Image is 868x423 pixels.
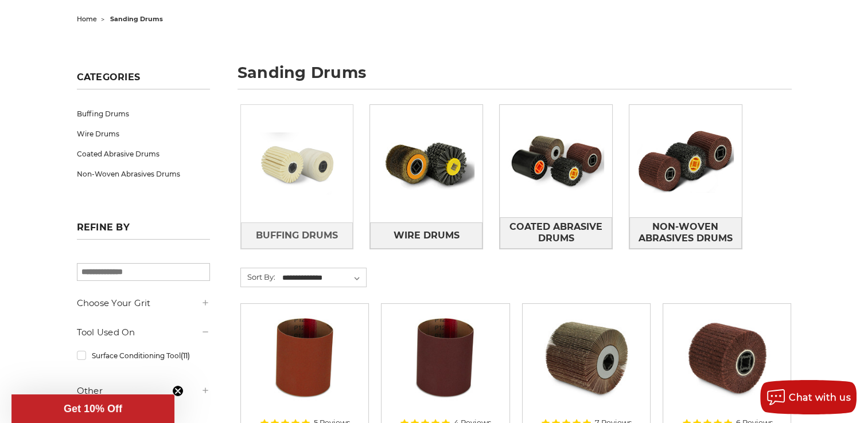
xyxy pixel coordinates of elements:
a: Coated Abrasive Drums [77,144,210,164]
img: Wire Drums [370,108,482,220]
label: Sort By: [241,268,275,285]
a: Non-Woven Abrasives Drums [77,164,210,184]
a: Buffing Drums [77,104,210,124]
a: Surface Conditioning Tool [77,346,210,366]
img: 4.5 inch x 4 inch flap wheel sanding drum [540,312,632,404]
a: Buffing Drums [241,222,353,248]
span: Chat with us [789,392,851,403]
button: Chat with us [760,380,857,414]
span: (11) [180,351,189,360]
a: 4.5 inch x 4 inch flap wheel sanding drum [531,312,642,423]
a: home [77,15,97,23]
a: Wire Drums [370,222,482,248]
span: Wire Drums [394,226,460,245]
button: Close teaser [172,385,184,397]
span: sanding drums [110,15,163,23]
span: Non-Woven Abrasives Drums [630,217,741,248]
img: 4.5 Inch Surface Conditioning Finishing Drum [681,312,773,404]
h5: Refine by [77,222,210,240]
h5: Tool Used On [77,326,210,339]
span: Buffing Drums [256,226,338,245]
a: 4.5 Inch Surface Conditioning Finishing Drum [671,312,783,423]
span: Coated Abrasive Drums [500,217,612,248]
h1: sanding drums [238,65,792,89]
img: Buffing Drums [241,124,353,203]
img: 3.5x4 inch sanding band for expanding rubber drum [399,312,491,404]
h5: Other [77,384,210,398]
span: Get 10% Off [64,403,122,414]
a: Wire Drums [77,124,210,144]
div: Get 10% OffClose teaser [11,394,174,423]
select: Sort By: [281,269,366,287]
a: Coated Abrasive Drums [500,217,612,249]
img: Coated Abrasive Drums [500,122,612,201]
a: Non-Woven Abrasives Drums [629,217,742,249]
h5: Categories [77,72,210,89]
a: 3.5x4 inch ceramic sanding band for expanding rubber drum [249,312,360,423]
h5: Choose Your Grit [77,296,210,310]
a: 3.5x4 inch sanding band for expanding rubber drum [390,312,501,423]
img: 3.5x4 inch ceramic sanding band for expanding rubber drum [259,312,351,404]
img: Non-Woven Abrasives Drums [629,122,742,201]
